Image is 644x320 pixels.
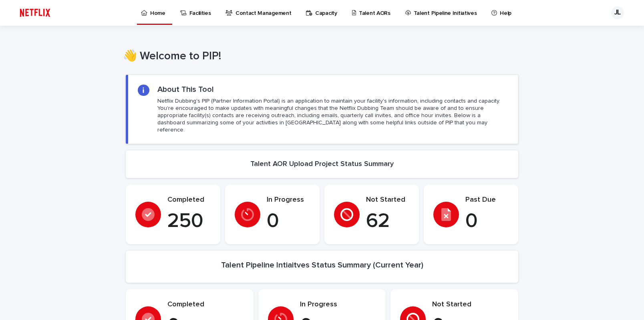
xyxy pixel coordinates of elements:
[465,209,509,233] p: 0
[221,260,423,270] h2: Talent Pipeline Intiaitves Status Summary (Current Year)
[366,196,409,205] p: Not Started
[611,6,624,19] div: JL
[167,300,244,309] p: Completed
[267,196,310,205] p: In Progress
[167,196,211,205] p: Completed
[16,5,54,21] img: ifQbXi3ZQGMSEF7WDB7W
[465,196,509,205] p: Past Due
[366,209,409,233] p: 62
[157,97,508,134] p: Netflix Dubbing's PIP (Partner Information Portal) is an application to maintain your facility's ...
[300,300,376,309] p: In Progress
[432,300,509,309] p: Not Started
[123,50,515,63] h1: 👋 Welcome to PIP!
[250,160,394,169] h2: Talent AOR Upload Project Status Summary
[267,209,310,233] p: 0
[157,85,214,94] h2: About This Tool
[167,209,211,233] p: 250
